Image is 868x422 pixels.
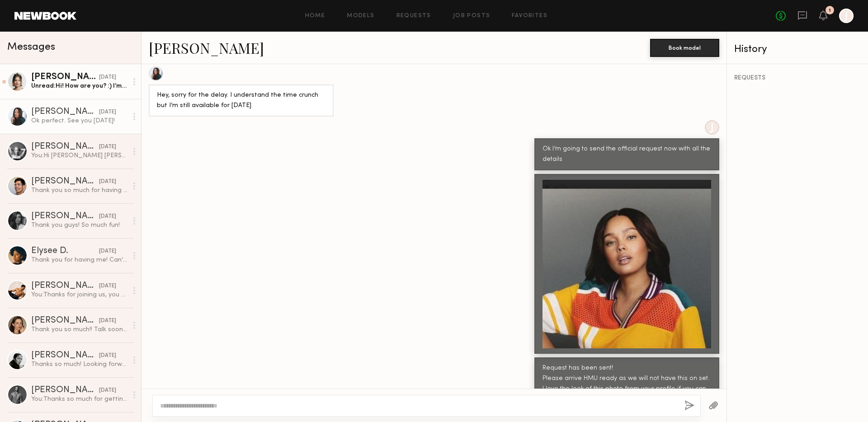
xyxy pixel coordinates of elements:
div: 1 [829,8,831,13]
div: [PERSON_NAME] [31,142,99,151]
div: You: Thanks so much for getting back to [GEOGRAPHIC_DATA]! No worries and yes we would love to ma... [31,395,127,403]
div: [PERSON_NAME] [31,73,99,82]
a: Requests [396,13,431,19]
div: Unread: Hi! How are you? :) I’m back in town and just wanted to confirm 10-1 weds? [31,82,127,90]
div: [DATE] [99,73,116,82]
div: Elysee D. [31,247,99,256]
a: J [839,9,854,23]
div: [DATE] [99,247,116,256]
a: Models [347,13,374,19]
div: [DATE] [99,212,116,221]
a: Book model [650,43,719,51]
div: [PERSON_NAME] [31,316,99,325]
a: Job Posts [453,13,491,19]
div: Thank you guys! So much fun! [31,221,127,230]
div: You: Thanks for joining us, you were great [DATE]!! [31,291,127,299]
div: [DATE] [99,108,116,117]
div: Thanks so much! Looking forward to working together then! [31,360,127,369]
div: Hey, sorry for the delay. I understand the time crunch but I’m still available for [DATE] [157,90,325,111]
div: [DATE] [99,317,116,325]
div: [PERSON_NAME] [31,351,99,360]
div: Thank you so much for having me! Your team is wonderful. So grateful to have been a part of that ... [31,186,127,195]
div: [PERSON_NAME] [31,386,99,395]
div: Thank you so much!! Talk soon ☺️ [31,325,127,334]
div: You: Hi [PERSON_NAME] [PERSON_NAME] here - Creative Director @ Junk Food Clothing =) Crazy last m... [31,151,127,160]
button: Book model [650,39,719,57]
div: [DATE] [99,352,116,360]
div: [PERSON_NAME] [31,177,99,186]
div: [DATE] [99,386,116,395]
a: [PERSON_NAME] [149,38,264,57]
div: [PERSON_NAME] [31,108,99,117]
div: [DATE] [99,282,116,291]
div: Ok perfect. See you [DATE]! [31,117,127,125]
a: Home [305,13,325,19]
div: [DATE] [99,143,116,151]
div: REQUESTS [734,75,861,81]
div: Ok I’m going to send the official request now with all the details [542,144,711,165]
div: [PERSON_NAME] [31,281,99,291]
div: [PERSON_NAME] [31,212,99,221]
div: Thank you for having me! Can’t wait to see everything:) [31,256,127,264]
div: History [734,44,861,55]
a: Favorites [512,13,547,19]
div: [DATE] [99,178,116,186]
span: Messages [7,42,55,52]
